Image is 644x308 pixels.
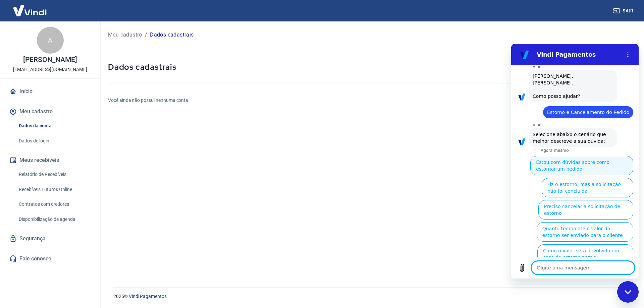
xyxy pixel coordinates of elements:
a: Meu cadastro [108,31,142,39]
p: Dados cadastrais [150,31,194,39]
img: Vindi [8,0,52,21]
a: Segurança [8,231,92,246]
h5: Dados cadastrais [108,62,636,72]
a: Contratos com credores [16,197,92,211]
a: Dados de login [16,134,92,148]
p: / [145,31,147,39]
a: Início [8,84,92,99]
iframe: Botão para abrir a janela de mensagens, conversa em andamento [617,281,639,303]
a: Fale conosco [8,251,92,266]
a: Relatório de Recebíveis [16,168,92,181]
button: Sair [612,5,636,17]
a: Dados da conta [16,119,92,133]
iframe: Janela de mensagens [511,44,639,279]
p: [PERSON_NAME] [23,56,77,63]
a: Vindi Pagamentos [129,294,167,299]
a: Disponibilização de agenda [16,212,92,226]
p: [EMAIL_ADDRESS][DOMAIN_NAME] [13,66,87,73]
a: Recebíveis Futuros Online [16,183,92,196]
div: A [37,27,64,54]
button: Meus recebíveis [8,153,92,168]
button: Meu cadastro [8,104,92,119]
h6: Você ainda não possui nenhuma conta [108,97,636,104]
p: 2025 © [113,293,628,300]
